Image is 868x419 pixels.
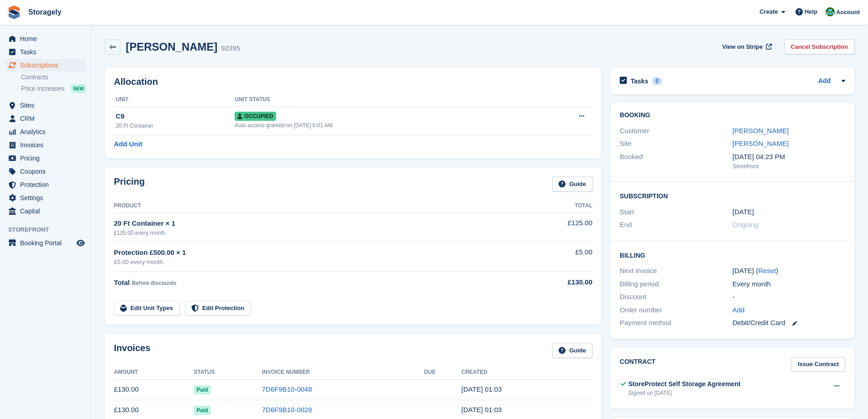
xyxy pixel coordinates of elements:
div: Protection £500.00 × 1 [114,248,519,258]
a: menu [5,59,86,72]
span: Total [114,279,130,286]
h2: Tasks [631,77,648,85]
a: menu [5,46,86,58]
div: Site [620,139,732,149]
a: Add [818,76,831,87]
span: Create [760,7,778,16]
a: menu [5,178,86,191]
div: Signed on [DATE] [628,389,740,397]
a: Preview store [75,238,86,248]
time: 2025-06-25 00:00:00 UTC [733,207,754,217]
div: C9 [116,111,235,122]
th: Unit [114,93,235,107]
span: Ongoing [733,221,759,228]
th: Amount [114,365,194,380]
div: Next invoice [620,266,732,276]
div: - [733,292,845,302]
time: 2025-07-25 00:03:14 UTC [461,406,502,414]
a: Edit Unit Types [114,301,180,316]
th: Product [114,199,519,213]
a: menu [5,125,86,138]
h2: Subscription [620,191,845,200]
h2: Billing [620,250,845,259]
div: Discount [620,292,732,302]
a: Issue Contract [791,357,845,372]
img: stora-icon-8386f47178a22dfd0bd8f6a31ec36ba5ce8667c1dd55bd0f319d3a0aa187defe.svg [7,5,21,19]
th: Total [519,199,592,213]
a: menu [5,205,86,217]
span: Storefront [8,225,91,234]
th: Due [424,365,462,380]
div: Booked [620,152,732,171]
a: View on Stripe [719,39,774,54]
span: Account [836,8,860,17]
th: Unit Status [235,93,534,107]
h2: Pricing [114,176,145,191]
td: £125.00 [519,213,592,242]
span: Invoices [20,139,75,151]
a: menu [5,112,86,125]
a: 7D6F9B10-0048 [262,385,312,393]
span: Coupons [20,165,75,178]
div: £130.00 [519,277,592,288]
h2: [PERSON_NAME] [126,41,217,53]
div: Billing period [620,279,732,290]
a: menu [5,139,86,151]
a: menu [5,165,86,178]
span: View on Stripe [722,42,763,52]
span: Price increases [21,84,65,93]
a: Contracts [21,73,86,82]
h2: Contract [620,357,656,372]
div: 20 Ft Container [116,122,235,130]
th: Invoice Number [262,365,424,380]
a: 7D6F9B10-0028 [262,406,312,414]
span: Analytics [20,125,75,138]
span: Occupied [235,112,276,121]
div: Auto access granted on [DATE] 6:01 AM [235,121,534,129]
a: menu [5,32,86,45]
div: 0 [652,77,663,85]
span: Home [20,32,75,45]
span: Subscriptions [20,59,75,72]
a: [PERSON_NAME] [733,127,789,134]
a: menu [5,152,86,165]
div: 92395 [221,43,240,54]
th: Created [461,365,592,380]
div: [DATE] ( ) [733,266,845,276]
span: Protection [20,178,75,191]
span: Settings [20,191,75,204]
a: Cancel Subscription [784,39,854,54]
a: Storagely [25,5,65,20]
time: 2025-08-25 00:03:19 UTC [461,385,502,393]
div: Start [620,207,732,217]
div: 20 Ft Container × 1 [114,218,519,229]
th: Status [194,365,262,380]
span: Tasks [20,46,75,58]
div: [DATE] 04:23 PM [733,152,845,162]
a: Reset [758,267,776,274]
span: Help [805,7,817,16]
a: Add [733,305,745,316]
td: £5.00 [519,242,592,272]
div: Storefront [733,162,845,171]
a: Edit Protection [185,301,251,316]
a: menu [5,99,86,112]
div: Debit/Credit Card [733,318,845,328]
a: Price increases NEW [21,83,86,93]
span: Booking Portal [20,237,75,249]
div: £5.00 every month [114,258,519,267]
span: Paid [194,406,211,415]
span: Sites [20,99,75,112]
a: Add Unit [114,139,142,150]
a: Guide [552,176,592,191]
img: Notifications [826,7,835,16]
span: CRM [20,112,75,125]
td: £130.00 [114,379,194,400]
a: menu [5,237,86,249]
a: [PERSON_NAME] [733,140,789,147]
h2: Invoices [114,343,150,358]
a: menu [5,191,86,204]
span: Capital [20,205,75,217]
div: £125.00 every month [114,229,519,237]
div: Payment method [620,318,732,328]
